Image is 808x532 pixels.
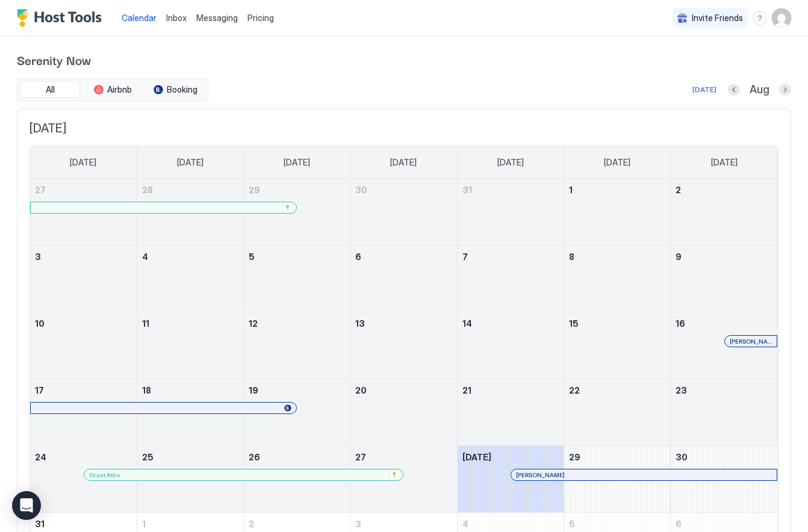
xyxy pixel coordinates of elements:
[249,385,258,395] span: 19
[750,83,769,97] span: Aug
[355,318,365,329] span: 13
[137,312,243,379] td: August 11, 2025
[89,471,398,479] div: Grant Atho
[485,146,536,179] a: Thursday
[355,185,367,195] span: 30
[569,519,575,529] span: 5
[350,446,457,513] td: August 27, 2025
[244,446,350,468] a: August 26, 2025
[711,157,738,168] span: [DATE]
[671,246,777,268] a: August 9, 2025
[30,179,137,246] td: July 27, 2025
[165,146,216,179] a: Monday
[58,146,108,179] a: Sunday
[249,252,255,262] span: 5
[137,246,243,268] a: August 4, 2025
[564,312,670,335] a: August 15, 2025
[671,312,777,335] a: August 16, 2025
[137,446,243,513] td: August 25, 2025
[20,81,80,98] button: All
[355,519,361,529] span: 3
[82,81,143,98] button: Airbnb
[730,338,772,345] span: [PERSON_NAME]
[671,312,777,379] td: August 16, 2025
[46,84,55,95] span: All
[17,9,107,27] a: Host Tools Logo
[167,84,197,95] span: Booking
[30,446,137,468] a: August 24, 2025
[692,84,716,95] div: [DATE]
[30,379,137,401] a: August 17, 2025
[137,446,243,468] a: August 25, 2025
[569,385,580,395] span: 22
[70,157,96,168] span: [DATE]
[564,379,670,446] td: August 22, 2025
[142,185,153,195] span: 28
[457,312,564,379] td: August 14, 2025
[137,312,243,335] a: August 11, 2025
[604,157,630,168] span: [DATE]
[699,146,750,179] a: Saturday
[142,318,149,329] span: 11
[142,252,148,262] span: 4
[244,246,350,268] a: August 5, 2025
[569,452,580,462] span: 29
[137,379,243,446] td: August 18, 2025
[244,312,350,379] td: August 12, 2025
[753,11,767,25] div: menu
[378,146,429,179] a: Wednesday
[30,446,137,513] td: August 24, 2025
[569,252,574,262] span: 8
[17,51,791,69] span: Serenity Now
[350,379,456,401] a: August 20, 2025
[516,471,565,479] span: [PERSON_NAME]
[671,179,777,201] a: August 2, 2025
[249,519,254,529] span: 2
[458,312,564,335] a: August 14, 2025
[244,379,350,401] a: August 19, 2025
[166,13,187,23] span: Inbox
[462,385,471,395] span: 21
[249,318,258,329] span: 12
[350,246,456,268] a: August 6, 2025
[137,179,243,201] a: July 28, 2025
[564,246,670,312] td: August 8, 2025
[564,379,670,401] a: August 22, 2025
[671,246,777,312] td: August 9, 2025
[671,446,777,468] a: August 30, 2025
[692,13,743,23] span: Invite Friends
[35,452,46,462] span: 24
[350,446,456,468] a: August 27, 2025
[30,312,137,379] td: August 10, 2025
[355,252,361,262] span: 6
[671,179,777,246] td: August 2, 2025
[107,84,132,95] span: Airbnb
[462,318,472,329] span: 14
[177,157,204,168] span: [DATE]
[122,11,157,24] a: Calendar
[244,446,350,513] td: August 26, 2025
[35,519,45,529] span: 31
[145,81,205,98] button: Booking
[142,519,146,529] span: 1
[35,252,41,262] span: 3
[462,452,491,462] span: [DATE]
[350,379,457,446] td: August 20, 2025
[30,312,137,335] a: August 10, 2025
[30,246,137,268] a: August 3, 2025
[462,252,468,262] span: 7
[142,452,154,462] span: 25
[676,252,682,262] span: 9
[355,452,366,462] span: 27
[244,379,350,446] td: August 19, 2025
[244,246,350,312] td: August 5, 2025
[35,318,45,329] span: 10
[779,84,791,96] button: Next month
[728,84,740,96] button: Previous month
[457,246,564,312] td: August 7, 2025
[350,312,456,335] a: August 13, 2025
[244,179,350,246] td: July 29, 2025
[196,13,238,23] span: Messaging
[564,446,670,468] a: August 29, 2025
[564,179,670,246] td: August 1, 2025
